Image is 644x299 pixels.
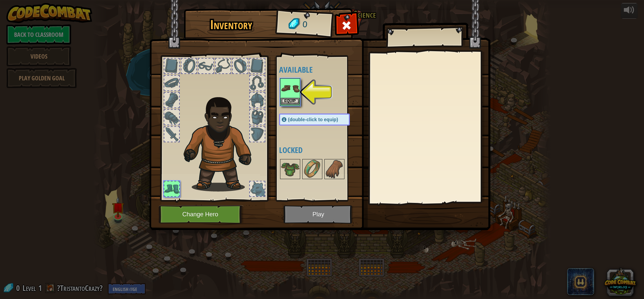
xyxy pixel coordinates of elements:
img: portrait.png [281,160,300,178]
button: Equip [281,98,300,105]
img: portrait.png [281,79,300,98]
button: Change Hero [159,205,244,224]
span: (double-click to equip) [288,117,338,122]
h4: Locked [279,146,363,154]
span: 0 [302,18,308,31]
img: portrait.png [303,160,322,178]
img: portrait.png [325,160,344,178]
h4: Available [279,65,363,74]
img: Gordon_Stalwart_Hair.png [180,93,263,192]
h1: Inventory [189,18,274,32]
